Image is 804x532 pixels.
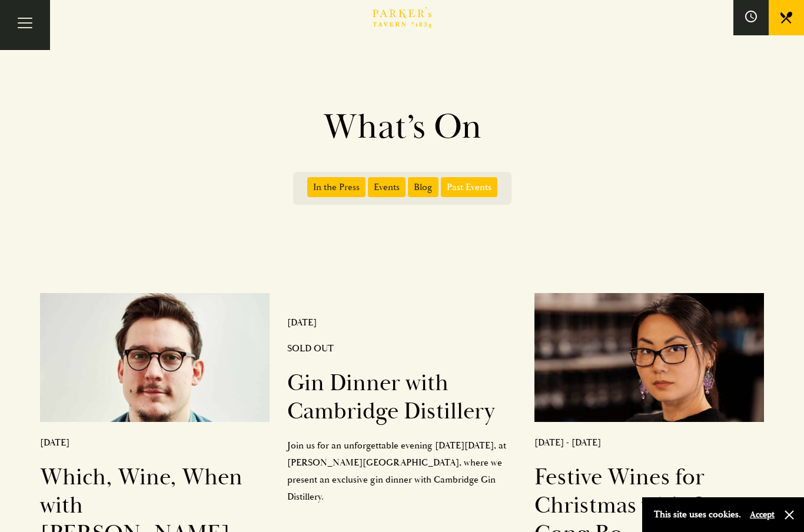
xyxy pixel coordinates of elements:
span: Blog [408,177,438,197]
h1: What’s On [67,106,737,148]
span: Events [368,177,406,197]
p: SOLD OUT [287,340,517,357]
p: Join us for an unforgettable evening [DATE][DATE], at [PERSON_NAME][GEOGRAPHIC_DATA], where we pr... [287,437,517,505]
p: This site uses cookies. [654,506,741,523]
p: [DATE] - [DATE] [534,434,764,451]
a: [DATE]SOLD OUTGin Dinner with Cambridge DistilleryJoin us for an unforgettable evening [DATE][DAT... [287,293,517,506]
button: Accept [750,509,775,520]
button: Close and accept [783,509,795,521]
span: In the Press [307,177,366,197]
span: Past Events [441,177,497,197]
h2: Gin Dinner with Cambridge Distillery [287,369,517,425]
p: [DATE] [287,314,517,331]
p: [DATE] [40,434,270,451]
